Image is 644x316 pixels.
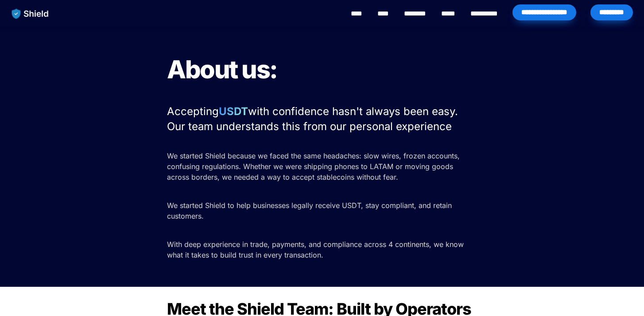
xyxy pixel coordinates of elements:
[167,151,462,181] span: We started Shield because we faced the same headaches: slow wires, frozen accounts, confusing reg...
[8,4,53,23] img: website logo
[167,105,461,133] span: with confidence hasn't always been easy. Our team understands this from our personal experience
[167,240,466,259] span: With deep experience in trade, payments, and compliance across 4 continents, we know what it take...
[167,54,277,85] span: About us:
[167,105,219,118] span: Accepting
[219,105,248,118] strong: USDT
[167,201,454,220] span: We started Shield to help businesses legally receive USDT, stay compliant, and retain customers.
